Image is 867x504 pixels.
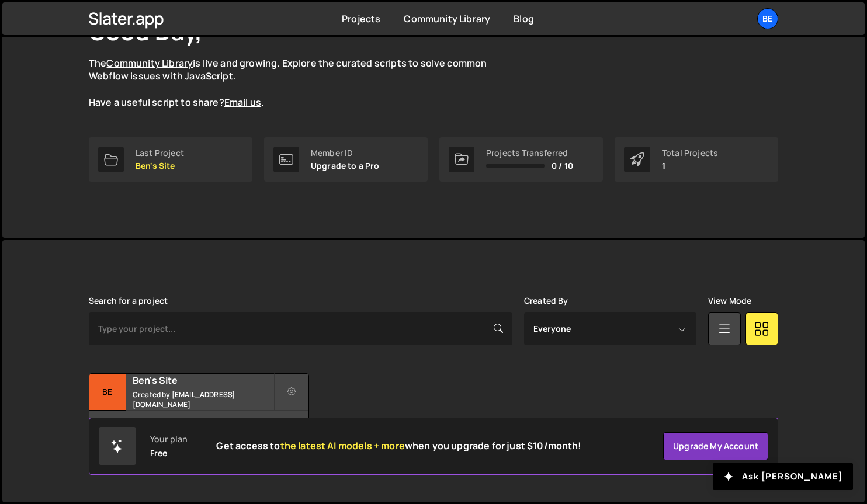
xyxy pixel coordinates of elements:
small: Created by [EMAIL_ADDRESS][DOMAIN_NAME] [133,390,273,409]
a: Be Ben's Site Created by [EMAIL_ADDRESS][DOMAIN_NAME] 19 pages, last updated by about [DATE] [89,373,309,446]
input: Type your project... [89,312,512,345]
div: 19 pages, last updated by about [DATE] [89,411,308,446]
div: Be [89,374,126,411]
span: 0 / 10 [552,161,573,171]
a: Be [757,8,778,29]
a: Blog [514,12,534,25]
label: View Mode [708,296,751,305]
p: Upgrade to a Pro [311,161,380,171]
div: Member ID [311,148,380,158]
a: Last Project Ben's Site [89,137,252,182]
button: Ask [PERSON_NAME] [713,463,853,490]
a: Email us [224,96,261,109]
a: Upgrade my account [663,432,768,460]
div: Free [150,449,168,458]
label: Search for a project [89,296,168,305]
div: Your plan [150,435,188,444]
p: The is live and growing. Explore the curated scripts to solve common Webflow issues with JavaScri... [89,57,509,109]
div: Total Projects [662,148,718,158]
div: Last Project [136,148,184,158]
p: Ben's Site [136,161,184,171]
p: 1 [662,161,718,171]
h2: Ben's Site [133,374,273,387]
a: Community Library [106,57,193,69]
label: Created By [524,296,568,305]
span: the latest AI models + more [280,439,405,452]
a: Projects [342,12,380,25]
h2: Get access to when you upgrade for just $10/month! [216,440,581,451]
a: Community Library [404,12,490,25]
div: Projects Transferred [486,148,573,158]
